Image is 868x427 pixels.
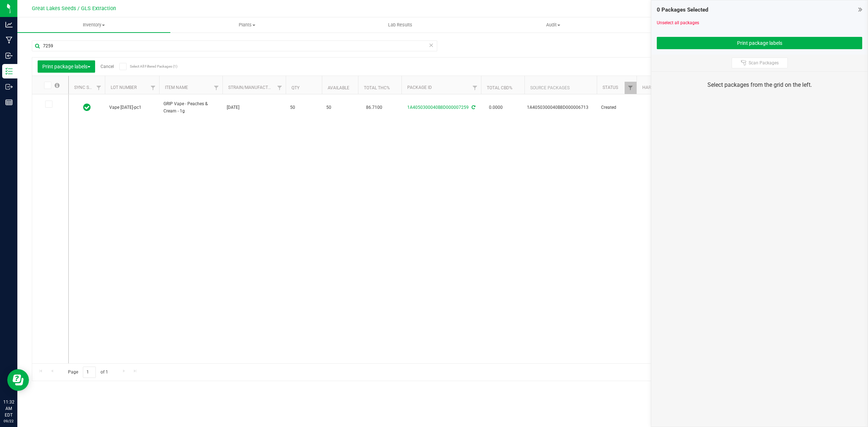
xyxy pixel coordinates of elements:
[130,64,166,68] span: Select All Filtered Packages (1)
[407,105,469,110] a: 1A4050300040B8D000007259
[93,82,105,94] a: Filter
[5,52,13,59] inline-svg: Inbound
[3,418,14,424] p: 09/22
[7,369,29,391] iframe: Resource center
[3,399,14,418] p: 11:32 AM EDT
[630,17,783,33] a: Inventory Counts
[407,85,432,90] a: Package ID
[5,99,13,106] inline-svg: Reports
[477,22,629,28] span: Audit
[660,81,859,89] div: Select packages from the grid on the left.
[17,22,170,28] span: Inventory
[101,64,114,69] a: Cancel
[485,102,506,113] span: 0.0000
[326,104,354,111] span: 50
[657,20,699,25] a: Unselect all packages
[210,82,222,94] a: Filter
[5,83,13,90] inline-svg: Outbound
[32,5,116,12] span: Great Lakes Seeds / GLS Extraction
[471,105,475,110] span: Sync from Compliance System
[5,21,13,28] inline-svg: Analytics
[364,85,390,90] a: Total THC%
[378,22,422,28] span: Lab Results
[429,40,434,50] span: Clear
[83,102,91,112] span: In Sync
[527,104,595,111] div: Value 1: 1A4050300040B8D000006713
[603,85,618,90] a: Status
[163,101,218,114] span: GRIP Vape - Peaches & Cream - 1g
[228,85,279,90] a: STRAIN/Manufactured
[32,40,437,51] input: Search Package ID, Item Name, SKU, Lot or Part Number...
[111,85,137,90] a: Lot Number
[732,57,788,68] button: Scan Packages
[274,82,286,94] a: Filter
[5,37,13,44] inline-svg: Manufacturing
[524,76,597,94] th: Source Packages
[469,82,481,94] a: Filter
[62,367,114,378] span: Page of 1
[477,17,630,33] a: Audit
[642,85,699,90] a: Harvest Date/Expiration
[657,37,862,49] button: Print package labels
[749,60,779,66] span: Scan Packages
[328,85,349,90] a: Available
[292,85,299,90] a: Qty
[625,82,637,94] a: Filter
[38,60,95,73] button: Print package labels
[5,68,13,75] inline-svg: Inventory
[170,17,323,33] a: Plants
[227,104,281,111] span: [DATE]
[487,85,512,90] a: Total CBD%
[74,85,102,90] a: Sync Status
[109,104,155,111] span: Vape [DATE]-pc1
[55,83,60,88] span: Select all records on this page
[290,104,318,111] span: 50
[83,367,96,378] input: 1
[165,85,188,90] a: Item Name
[601,104,632,111] span: Created
[324,17,477,33] a: Lab Results
[42,64,90,69] span: Print package labels
[17,17,170,33] a: Inventory
[362,102,386,113] span: 86.7100
[171,22,323,28] span: Plants
[147,82,159,94] a: Filter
